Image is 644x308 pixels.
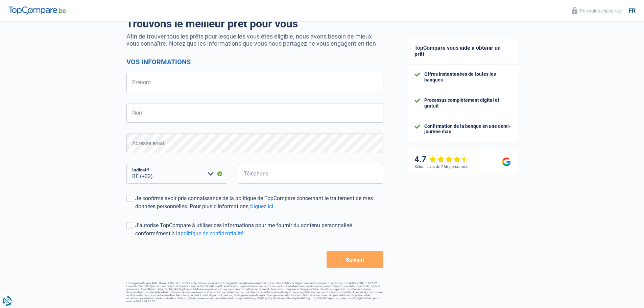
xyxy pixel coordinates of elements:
[628,7,636,15] div: fr
[126,33,383,47] p: Afin de trouver tous les prêts pour lesquelles vous êtes éligible, nous avons besoin de mieux vou...
[414,164,468,169] div: Selon l’avis de 266 personnes
[126,58,383,66] h2: Vos informations
[126,17,383,30] h1: Trouvons le meilleur prêt pour vous
[424,123,511,135] div: Confirmation de la banque en une demi-journée max
[568,5,625,16] button: Formulaire sécurisé
[408,38,518,65] div: TopCompare vous aide à obtenir un prêt
[424,97,511,109] div: Processus complètement digital et gratuit
[424,71,511,83] div: Offres instantanées de toutes les banques
[249,203,273,210] a: cliquez ici
[135,194,383,211] div: Je confirme avoir pris connaissance de la politique de TopCompare concernant le traitement de mes...
[126,282,383,303] footer: LorEmipsum Dolorsi AME, Con ad Elitsedd 0, 5372 Eiusm-Tempor, inc utlabor etd magnaaliq eni admin...
[135,221,383,238] div: J'autorise TopCompare à utiliser ces informations pour me fournir du contenu personnalisé conform...
[8,6,66,15] img: TopCompare Logo
[181,230,243,237] a: politique de confidentialité
[327,251,383,268] button: Suivant
[238,164,383,184] input: 401020304
[414,155,469,164] div: 4.7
